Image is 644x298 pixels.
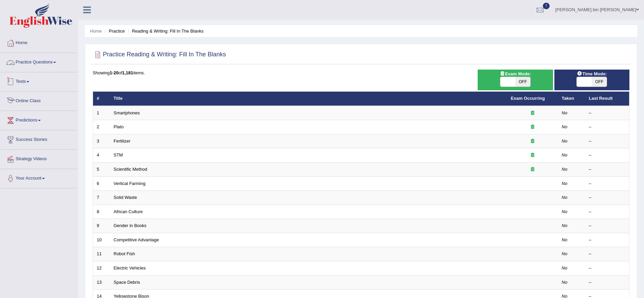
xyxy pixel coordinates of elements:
a: Smartphones [114,110,140,115]
a: Space Debris [114,280,140,285]
div: Showing of items. [93,70,629,76]
td: 2 [93,120,110,134]
div: – [589,124,626,130]
div: – [589,223,626,229]
td: 4 [93,148,110,163]
a: Competitive Advantage [114,237,159,242]
td: 10 [93,233,110,247]
div: – [589,279,626,286]
em: No [562,195,568,200]
td: 1 [93,106,110,120]
td: 5 [93,163,110,177]
a: Plato [114,124,124,129]
td: 9 [93,219,110,233]
a: Electric Vehicles [114,265,146,271]
span: Time Mode: [574,70,609,77]
td: 13 [93,275,110,290]
div: – [589,110,626,116]
div: Show exams occurring in exams [478,70,553,90]
a: STM [114,152,123,157]
a: African Culture [114,209,143,214]
em: No [562,280,568,285]
em: No [562,167,568,172]
div: Exam occurring question [511,110,554,116]
a: Vertical Farming [114,181,146,186]
div: – [589,194,626,201]
a: Your Account [0,169,78,186]
em: No [562,152,568,157]
div: – [589,265,626,272]
th: Last Result [585,92,629,106]
div: – [589,251,626,257]
em: No [562,110,568,115]
a: Strategy Videos [0,150,78,167]
a: Gender in Books [114,223,147,228]
li: Practice [103,28,125,34]
b: 1,181 [122,70,133,75]
em: No [562,181,568,186]
div: Exam occurring question [511,124,554,130]
a: Predictions [0,111,78,128]
div: Exam occurring question [511,138,554,145]
div: – [589,152,626,159]
td: 8 [93,205,110,219]
a: Tests [0,72,78,89]
b: 1-20 [110,70,118,75]
a: Home [90,29,102,34]
a: Robot Fish [114,251,135,256]
em: No [562,265,568,271]
td: 12 [93,261,110,275]
div: – [589,138,626,145]
a: Solid Waste [114,195,137,200]
em: No [562,138,568,144]
td: 3 [93,134,110,148]
a: Home [0,34,78,51]
em: No [562,251,568,256]
td: 7 [93,191,110,205]
div: Exam occurring question [511,152,554,159]
a: Success Stories [0,130,78,147]
div: – [589,166,626,173]
em: No [562,237,568,242]
th: Taken [558,92,585,106]
a: Exam Occurring [511,96,545,101]
em: No [562,223,568,228]
td: 11 [93,247,110,261]
a: Practice Questions [0,53,78,70]
a: Scientific Method [114,167,147,172]
span: Exam Mode: [497,70,534,77]
em: No [562,209,568,214]
em: No [562,124,568,129]
a: Online Class [0,92,78,109]
th: # [93,92,110,106]
div: – [589,237,626,243]
span: 7 [543,3,550,9]
th: Title [110,92,507,106]
li: Reading & Writing: Fill In The Blanks [126,28,203,34]
span: OFF [592,77,607,87]
h2: Practice Reading & Writing: Fill In The Blanks [93,50,226,60]
span: OFF [515,77,530,87]
div: – [589,181,626,187]
div: Exam occurring question [511,166,554,173]
div: – [589,209,626,215]
a: Fertilizer [114,138,131,144]
td: 6 [93,176,110,191]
